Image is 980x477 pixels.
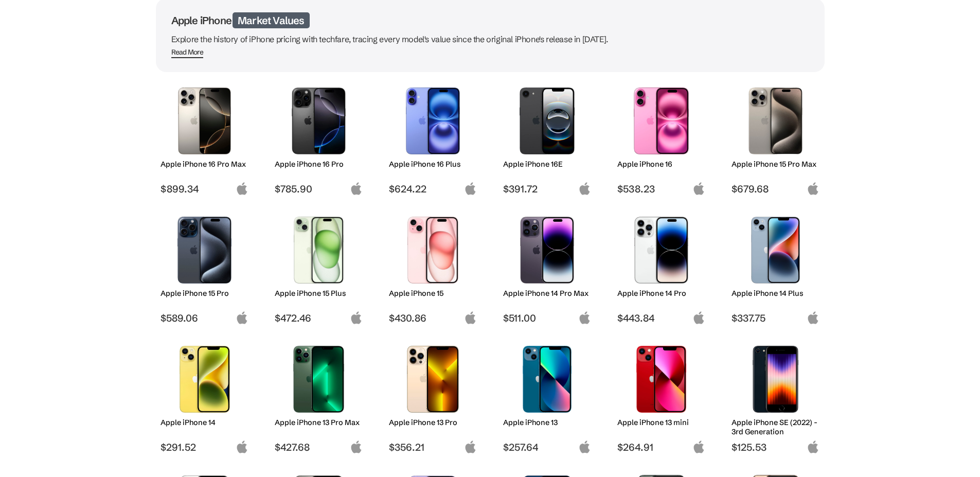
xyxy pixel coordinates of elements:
a: iPhone 15 Pro Max Apple iPhone 15 Pro Max $679.68 apple-logo [727,82,825,195]
h2: Apple iPhone 15 Plus [275,289,363,298]
img: iPhone 15 Plus [282,217,355,284]
img: apple-logo [807,440,819,453]
img: iPhone 16 Plus [397,87,469,154]
h2: Apple iPhone 15 Pro [161,289,248,298]
h2: Apple iPhone 14 Pro Max [503,289,591,298]
p: Explore the history of iPhone pricing with techfare, tracing every model's value since the origin... [171,32,809,46]
img: iPhone 16 [625,87,698,154]
img: iPhone 15 [397,217,469,284]
img: apple-logo [578,440,591,453]
h1: Apple iPhone [171,14,809,27]
img: iPhone 15 Pro [168,217,241,284]
img: apple-logo [692,440,705,453]
img: apple-logo [236,311,248,324]
span: Market Values [233,12,310,28]
a: iPhone 16E Apple iPhone 16E $391.72 apple-logo [498,82,596,195]
h2: Apple iPhone 16E [503,160,591,169]
a: iPhone 15 Apple iPhone 15 $430.86 apple-logo [384,211,482,324]
div: Read More [171,48,204,57]
h2: Apple iPhone 16 Plus [389,160,477,169]
img: apple-logo [464,311,477,324]
img: apple-logo [350,311,363,324]
span: $472.46 [275,312,363,324]
h2: Apple iPhone 16 [617,160,705,169]
a: iPhone 13 Pro Max Apple iPhone 13 Pro Max $427.68 apple-logo [270,341,368,453]
a: iPhone 14 Pro Max Apple iPhone 14 Pro Max $511.00 apple-logo [498,211,596,324]
img: apple-logo [692,182,705,195]
img: iPhone SE 3rd Gen [739,346,812,413]
img: apple-logo [464,440,477,453]
span: $257.64 [503,441,591,453]
img: apple-logo [578,182,591,195]
span: $430.86 [389,312,477,324]
img: apple-logo [692,311,705,324]
span: $679.68 [732,183,819,195]
span: $443.84 [617,312,705,324]
img: iPhone 16 Pro [282,87,355,154]
a: iPhone 14 Plus Apple iPhone 14 Plus $337.75 apple-logo [727,211,825,324]
span: $785.90 [275,183,363,195]
img: iPhone 14 [168,346,241,413]
img: iPhone 14 Pro [625,217,698,284]
h2: Apple iPhone 13 Pro [389,418,477,427]
h2: Apple iPhone 13 Pro Max [275,418,363,427]
a: iPhone 16 Pro Apple iPhone 16 Pro $785.90 apple-logo [270,82,368,195]
a: iPhone SE 3rd Gen Apple iPhone SE (2022) - 3rd Generation $125.53 apple-logo [727,341,825,453]
img: iPhone 14 Pro Max [511,217,583,284]
h2: Apple iPhone SE (2022) - 3rd Generation [732,418,819,436]
h2: Apple iPhone 13 [503,418,591,427]
a: iPhone 16 Apple iPhone 16 $538.23 apple-logo [613,82,710,195]
img: apple-logo [464,182,477,195]
img: iPhone 16 Pro Max [168,87,241,154]
span: $427.68 [275,441,363,453]
a: iPhone 14 Pro Apple iPhone 14 Pro $443.84 apple-logo [613,211,710,324]
img: iPhone 13 mini [625,346,698,413]
a: iPhone 13 Pro Apple iPhone 13 Pro $356.21 apple-logo [384,341,482,453]
a: iPhone 15 Pro Apple iPhone 15 Pro $589.06 apple-logo [156,211,254,324]
span: $511.00 [503,312,591,324]
img: apple-logo [807,311,819,324]
span: $356.21 [389,441,477,453]
h2: Apple iPhone 16 Pro [275,160,363,169]
span: $337.75 [732,312,819,324]
span: $391.72 [503,183,591,195]
h2: Apple iPhone 14 Plus [732,289,819,298]
span: $125.53 [732,441,819,453]
a: iPhone 16 Pro Max Apple iPhone 16 Pro Max $899.34 apple-logo [156,82,254,195]
h2: Apple iPhone 15 [389,289,477,298]
a: iPhone 14 Apple iPhone 14 $291.52 apple-logo [156,341,254,453]
img: apple-logo [578,311,591,324]
span: $624.22 [389,183,477,195]
a: iPhone 13 mini Apple iPhone 13 mini $264.91 apple-logo [613,341,710,453]
h2: Apple iPhone 15 Pro Max [732,160,819,169]
img: apple-logo [350,440,363,453]
span: $589.06 [161,312,248,324]
span: $264.91 [617,441,705,453]
img: iPhone 13 Pro Max [282,346,355,413]
img: iPhone 16E [511,87,583,154]
span: $538.23 [617,183,705,195]
a: iPhone 13 Apple iPhone 13 $257.64 apple-logo [498,341,596,453]
span: $291.52 [161,441,248,453]
h2: Apple iPhone 14 Pro [617,289,705,298]
img: apple-logo [350,182,363,195]
img: apple-logo [236,182,248,195]
img: iPhone 14 Plus [739,217,812,284]
span: $899.34 [161,183,248,195]
a: iPhone 16 Plus Apple iPhone 16 Plus $624.22 apple-logo [384,82,482,195]
img: apple-logo [807,182,819,195]
h2: Apple iPhone 14 [161,418,248,427]
img: apple-logo [236,440,248,453]
img: iPhone 13 Pro [397,346,469,413]
h2: Apple iPhone 13 mini [617,418,705,427]
a: iPhone 15 Plus Apple iPhone 15 Plus $472.46 apple-logo [270,211,368,324]
img: iPhone 15 Pro Max [739,87,812,154]
h2: Apple iPhone 16 Pro Max [161,160,248,169]
img: iPhone 13 [511,346,583,413]
span: Read More [171,48,204,58]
